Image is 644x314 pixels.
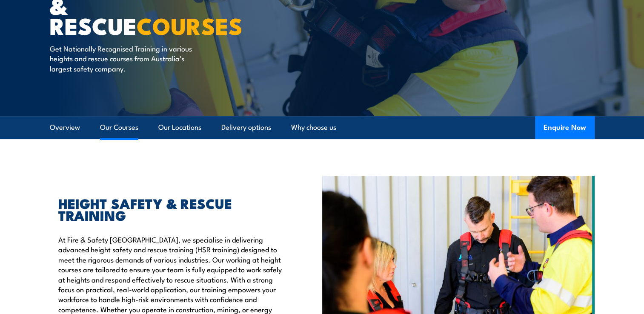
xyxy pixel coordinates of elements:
[100,116,138,139] a: Our Courses
[58,197,283,221] h2: HEIGHT SAFETY & RESCUE TRAINING
[50,116,80,139] a: Overview
[221,116,271,139] a: Delivery options
[50,43,205,73] p: Get Nationally Recognised Training in various heights and rescue courses from Australia’s largest...
[535,116,595,139] button: Enquire Now
[137,7,243,43] strong: COURSES
[291,116,336,139] a: Why choose us
[158,116,201,139] a: Our Locations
